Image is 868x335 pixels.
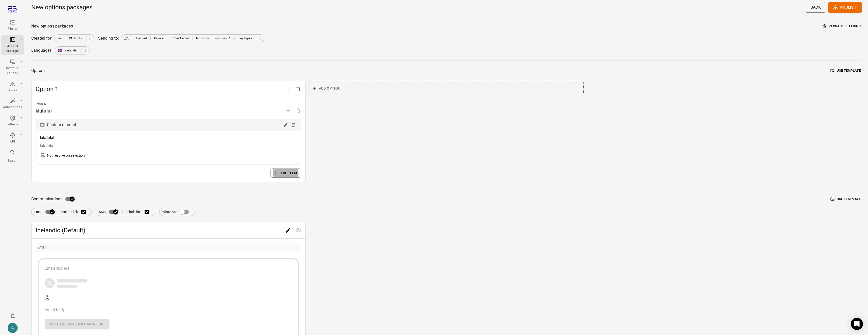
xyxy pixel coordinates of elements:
div: API [3,139,22,144]
div: K- [8,323,18,333]
button: Package settings [821,22,862,30]
button: Search [1,148,24,165]
button: Edit [282,121,289,129]
div: Created for: [31,35,52,41]
div: Settings [3,122,22,127]
span: Communications [31,196,62,203]
div: Not resolve on selection [47,153,85,158]
a: Settings [1,114,24,129]
div: Options packages [3,44,22,54]
span: Booked [154,36,165,41]
span: Add option [283,86,293,91]
div: Search [3,158,22,163]
button: Add plan [283,106,293,116]
span: Option 1 [36,85,283,93]
div: lalalalal [40,135,297,141]
a: Automations [1,96,24,111]
div: Languages: [31,47,53,53]
span: All journey types [229,36,253,41]
label: Email [34,207,57,217]
a: Communi-cations [1,57,24,77]
div: New options packages [31,23,73,29]
a: Flights [1,18,24,33]
span: Edit [283,228,293,232]
span: No show [196,36,209,41]
button: Delete [289,121,297,129]
span: Add plan [283,108,293,113]
div: BoardedBookedChecked inNo showAll journey types [121,34,264,42]
div: Email subject [45,265,292,271]
img: Company logo [45,295,50,301]
span: Checked in [173,36,189,41]
button: Delete option [293,84,303,94]
a: Issues [1,79,24,95]
div: Custom manual [47,121,76,128]
button: Use template [829,67,862,75]
span: Icelandic [64,48,78,53]
a: API [1,131,24,146]
span: Delete option [293,86,303,91]
div: Options [31,67,45,74]
button: Add option [283,84,293,94]
div: Plan A [36,101,301,107]
button: Edit [283,225,293,235]
button: Notifications [8,311,18,321]
div: klalalal [36,107,52,115]
span: Preview [293,228,303,232]
label: WhatsApp [162,207,192,217]
span: Options need to have at least one plan [293,108,303,113]
span: Boarded [135,36,147,41]
div: 13 flights [55,34,94,42]
label: Include link [61,207,89,217]
button: Back [805,2,826,13]
button: Use template [829,195,862,203]
button: Add option [310,81,584,96]
div: Email body [45,307,292,313]
div: lalalala [40,143,297,149]
div: Issues [3,88,22,93]
div: Icelandic [55,46,90,54]
div: Flights [3,26,22,32]
div: Sending to: [98,35,119,41]
span: Add option [319,85,341,92]
span: 13 flights [68,36,82,41]
button: Publish [828,2,862,13]
h1: New options packages [31,3,92,11]
label: SMS [99,207,120,217]
div: Open Intercom Messenger [851,318,863,330]
div: Email [38,245,47,250]
button: Kristinn - avilabs [6,321,20,335]
button: Add item [270,169,301,178]
div: Communi-cations [3,66,22,76]
label: Include link [125,207,152,217]
span: Icelandic (Default) [36,226,283,234]
a: Options packages [1,35,24,55]
div: Automations [3,105,22,110]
